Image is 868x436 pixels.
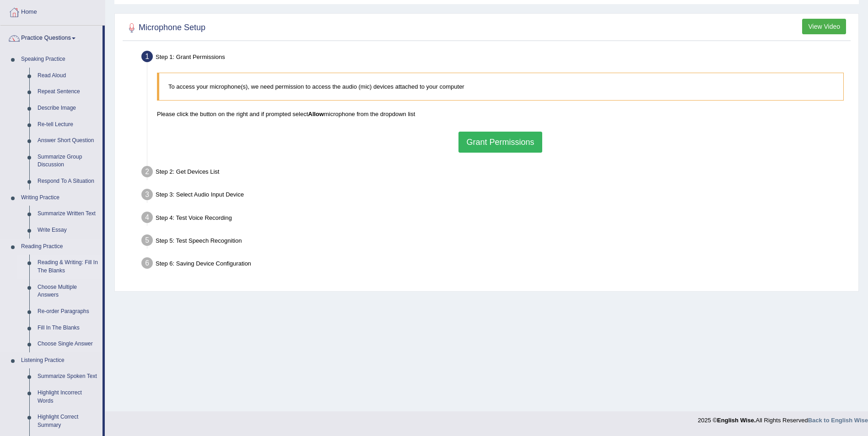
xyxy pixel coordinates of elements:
div: Step 6: Saving Device Configuration [137,255,854,275]
a: Writing Practice [17,190,102,206]
a: Highlight Correct Summary [33,409,102,433]
a: Back to English Wise [808,417,868,424]
a: Re-order Paragraphs [33,303,102,320]
a: Choose Multiple Answers [33,279,102,303]
div: Step 4: Test Voice Recording [137,209,854,229]
a: Reading & Writing: Fill In The Blanks [33,255,102,279]
a: Summarize Group Discussion [33,149,102,173]
a: Speaking Practice [17,51,102,68]
a: Describe Image [33,100,102,117]
a: Repeat Sentence [33,84,102,100]
div: 2025 © All Rights Reserved [698,411,868,425]
a: Re-tell Lecture [33,117,102,133]
b: Allow [308,111,324,117]
button: View Video [802,19,846,34]
a: Fill In The Blanks [33,320,102,336]
strong: English Wise. [717,417,755,424]
a: Summarize Spoken Text [33,368,102,385]
button: Grant Permissions [458,132,542,153]
a: Respond To A Situation [33,173,102,190]
a: Reading Practice [17,239,102,255]
h2: Microphone Setup [125,21,205,35]
a: Highlight Incorrect Words [33,385,102,409]
div: Step 5: Test Speech Recognition [137,232,854,252]
a: Choose Single Answer [33,336,102,352]
a: Answer Short Question [33,133,102,149]
div: Step 3: Select Audio Input Device [137,186,854,206]
a: Listening Practice [17,352,102,369]
div: Step 1: Grant Permissions [137,48,854,68]
a: Read Aloud [33,68,102,84]
a: Summarize Written Text [33,206,102,222]
a: Write Essay [33,222,102,239]
a: Practice Questions [0,26,102,48]
div: Step 2: Get Devices List [137,163,854,183]
p: Please click the button on the right and if prompted select microphone from the dropdown list [157,110,844,118]
p: To access your microphone(s), we need permission to access the audio (mic) devices attached to yo... [168,82,834,91]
